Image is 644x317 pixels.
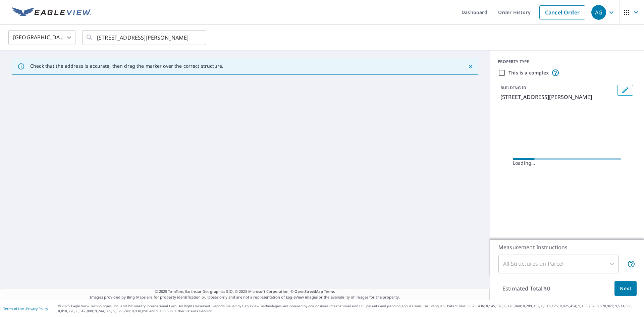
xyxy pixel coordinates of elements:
[324,289,335,294] a: Terms
[498,243,635,251] p: Measurement Instructions
[26,306,48,311] a: Privacy Policy
[58,304,641,314] p: © 2025 Eagle View Technologies, Inc. and Pictometry International Corp. All Rights Reserved. Repo...
[498,255,619,273] div: All Structures on Parcel
[513,160,621,166] div: Loading…
[620,284,631,293] span: Next
[3,307,48,311] p: |
[294,289,323,294] a: OpenStreetMap
[466,62,475,71] button: Close
[30,63,223,69] p: Check that the address is accurate, then drag the marker over the correct structure.
[497,281,555,296] p: Estimated Total: $0
[617,85,633,96] button: Edit building 1
[591,5,606,20] div: AG
[508,69,549,76] label: This is a complex
[614,281,637,296] button: Next
[97,28,193,47] input: Search by address or latitude-longitude
[500,85,526,91] p: BUILDING ID
[498,59,636,65] div: PROPERTY TYPE
[3,306,24,311] a: Terms of Use
[627,260,635,268] span: Your report will include each building or structure inside the parcel boundary. In some cases, du...
[155,289,335,295] span: © 2025 TomTom, Earthstar Geographics SIO, © 2025 Microsoft Corporation, ©
[12,7,91,17] img: EV Logo
[8,28,75,47] div: [GEOGRAPHIC_DATA]
[500,93,614,101] p: [STREET_ADDRESS][PERSON_NAME]
[539,5,585,19] a: Cancel Order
